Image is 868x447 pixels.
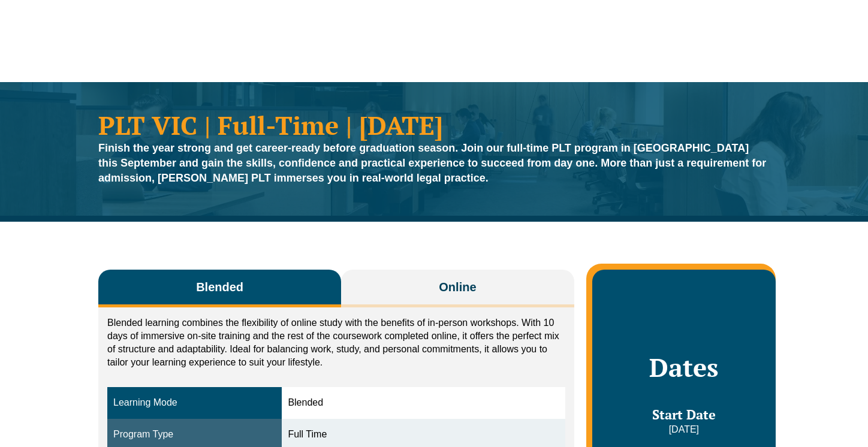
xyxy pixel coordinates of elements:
[98,112,770,138] h1: PLT VIC | Full-Time | [DATE]
[98,142,766,184] strong: Finish the year strong and get career-ready before graduation season. Join our full-time PLT prog...
[196,279,243,295] span: Blended
[288,428,559,442] div: Full Time
[652,406,716,423] span: Start Date
[604,352,764,382] h2: Dates
[113,428,276,442] div: Program Type
[439,279,476,295] span: Online
[288,396,559,410] div: Blended
[107,316,565,369] p: Blended learning combines the flexibility of online study with the benefits of in-person workshop...
[604,423,764,436] p: [DATE]
[113,396,276,410] div: Learning Mode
